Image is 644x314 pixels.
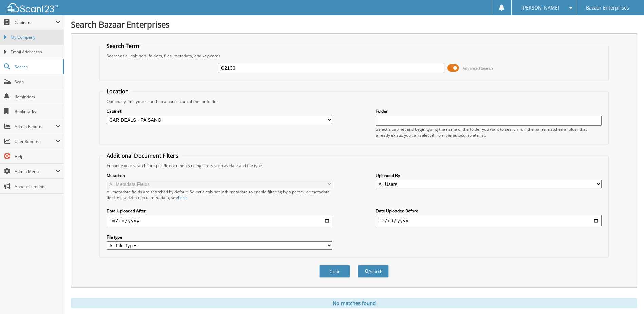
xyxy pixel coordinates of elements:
input: start [107,215,332,226]
span: Help [15,154,60,159]
div: Optionally limit your search to a particular cabinet or folder [103,99,605,104]
div: Select a cabinet and begin typing the name of the folder you want to search in. If the name match... [376,126,602,138]
label: Cabinet [107,108,332,114]
legend: Location [103,88,132,95]
button: Search [358,265,389,278]
span: User Reports [15,139,56,144]
label: Date Uploaded Before [376,208,602,214]
input: end [376,215,602,226]
span: Admin Menu [15,169,56,174]
label: Metadata [107,173,332,178]
label: Folder [376,108,602,114]
iframe: Chat Widget [610,281,644,314]
label: Date Uploaded After [107,208,332,214]
span: Cabinets [15,20,56,25]
legend: Search Term [103,42,143,50]
span: Bazaar Enterprises [586,6,629,10]
span: Search [15,64,59,70]
span: Advanced Search [463,66,493,71]
span: Admin Reports [15,124,56,129]
div: Enhance your search for specific documents using filters such as date and file type. [103,163,605,169]
span: My Company [11,34,60,40]
span: Email Addresses [11,49,60,55]
span: [PERSON_NAME] [521,6,559,10]
a: here [178,195,187,200]
img: scan123-logo-white.svg [7,3,58,12]
span: Bookmarks [15,109,60,115]
label: File type [107,234,332,240]
button: Clear [319,265,350,278]
label: Uploaded By [376,173,602,178]
legend: Additional Document Filters [103,152,182,159]
span: Scan [15,79,60,85]
span: Reminders [15,94,60,100]
h1: Search Bazaar Enterprises [71,19,637,30]
span: Announcements [15,184,60,189]
div: No matches found [71,298,637,308]
div: Searches all cabinets, folders, files, metadata, and keywords [103,53,605,59]
div: All metadata fields are searched by default. Select a cabinet with metadata to enable filtering b... [107,189,332,200]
